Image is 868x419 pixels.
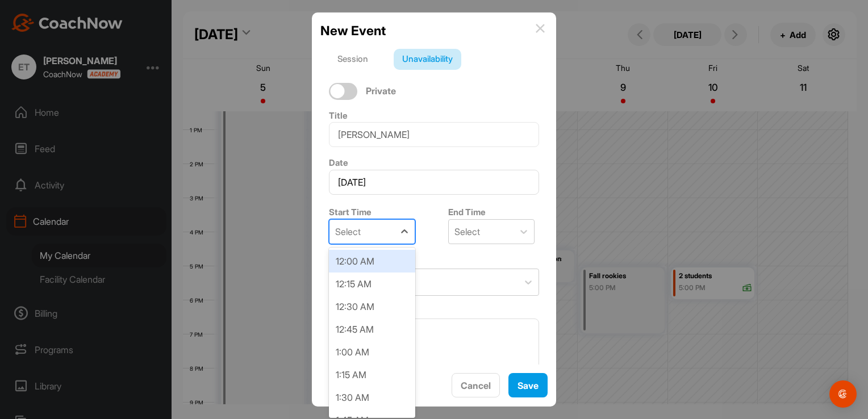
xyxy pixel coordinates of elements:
div: Select [335,225,361,238]
div: 1:00 AM [329,341,415,363]
div: 12:15 AM [329,273,415,295]
span: Save [518,380,539,391]
div: 1:30 AM [329,386,415,409]
label: End Time [448,207,486,217]
span: Private [366,85,396,97]
button: Save [508,373,548,397]
label: Title [329,110,348,121]
span: Cancel [461,380,491,391]
div: Select [454,225,480,238]
button: Cancel [452,373,500,397]
h2: New Event [320,21,386,40]
div: 12:45 AM [329,318,415,341]
input: Event Name [329,122,539,147]
div: Unavailability [394,49,461,70]
div: 12:00 AM [329,250,415,273]
img: info [536,24,545,33]
label: Start Time [329,207,372,217]
div: 1:15 AM [329,363,415,386]
div: 12:30 AM [329,295,415,318]
label: Date [329,157,348,168]
div: Session [329,49,377,70]
input: Select Date [329,170,539,195]
div: Open Intercom Messenger [829,380,857,408]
